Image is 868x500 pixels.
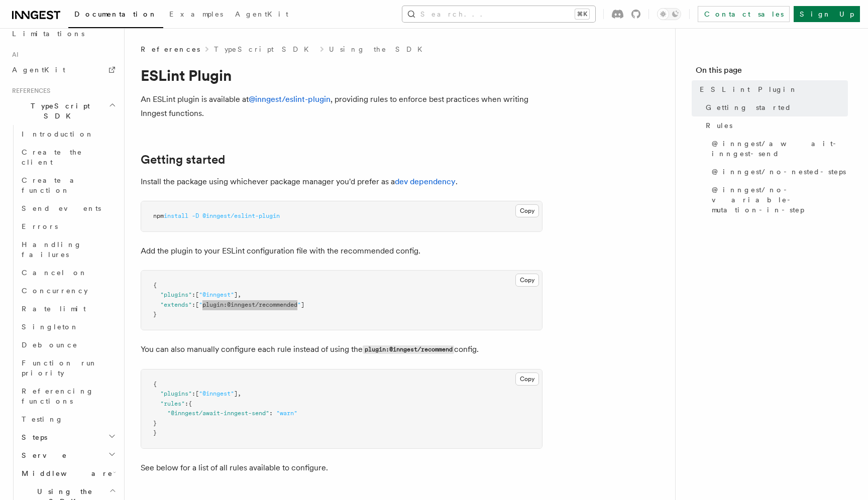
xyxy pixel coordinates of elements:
[18,264,118,282] a: Cancel on
[515,372,539,386] button: Copy
[141,342,542,357] p: You can also manually configure each rule instead of using the config.
[8,101,108,121] span: TypeScript SDK
[708,181,848,219] a: @inngest/no-variable-mutation-in-step
[706,102,792,112] span: Getting started
[712,167,846,177] span: @inngest/no-nested-steps
[18,199,118,217] a: Send events
[276,410,297,417] span: "warn"
[8,25,118,43] a: Limitations
[8,87,50,95] span: References
[22,269,87,277] span: Cancel on
[192,301,195,308] span: :
[18,336,118,354] a: Debounce
[153,420,157,427] span: }
[18,446,118,464] button: Serve
[74,10,157,18] span: Documentation
[192,291,195,298] span: :
[8,97,118,125] button: TypeScript SDK
[160,390,192,397] span: "plugins"
[395,177,456,186] a: dev dependency
[18,318,118,336] a: Singleton
[164,212,188,219] span: install
[202,212,280,219] span: @inngest/eslint-plugin
[12,66,65,74] span: AgentKit
[301,301,304,308] span: ]
[698,6,790,22] a: Contact sales
[153,212,164,219] span: npm
[18,428,118,446] button: Steps
[192,212,199,219] span: -D
[68,3,163,28] a: Documentation
[515,204,539,217] button: Copy
[234,291,238,298] span: ]
[22,204,101,212] span: Send events
[195,390,199,397] span: [
[657,8,681,20] button: Toggle dark mode
[18,468,113,478] span: Middleware
[363,345,454,354] code: plugin:@inngest/recommend
[160,291,192,298] span: "plugins"
[22,240,82,259] span: Handling failures
[712,139,848,159] span: @inngest/await-inngest-send
[18,217,118,235] a: Errors
[238,291,241,298] span: ,
[22,130,94,138] span: Introduction
[141,92,542,120] p: An ESLint plugin is available at , providing rules to enforce best practices when writing Inngest...
[160,400,185,407] span: "rules"
[22,305,86,313] span: Rate limit
[329,44,428,54] a: Using the SDK
[22,341,78,349] span: Debounce
[188,400,192,407] span: {
[163,3,229,27] a: Examples
[234,390,238,397] span: ]
[195,291,199,298] span: [
[22,387,94,405] span: Referencing functions
[702,98,848,116] a: Getting started
[238,390,241,397] span: ,
[22,359,97,377] span: Function run priority
[22,148,82,166] span: Create the client
[12,30,84,38] span: Limitations
[708,135,848,163] a: @inngest/await-inngest-send
[18,282,118,300] a: Concurrency
[515,274,539,287] button: Copy
[18,450,67,460] span: Serve
[22,222,58,230] span: Errors
[18,300,118,318] a: Rate limit
[22,287,88,295] span: Concurrency
[199,291,234,298] span: "@inngest"
[708,163,848,181] a: @inngest/no-nested-steps
[18,410,118,428] a: Testing
[8,61,118,79] a: AgentKit
[141,44,200,54] span: References
[18,171,118,199] a: Create a function
[22,176,81,194] span: Create a function
[153,282,157,289] span: {
[700,84,798,94] span: ESLint Plugin
[18,354,118,382] a: Function run priority
[18,464,118,482] button: Middleware
[702,116,848,135] a: Rules
[141,153,225,167] a: Getting started
[18,143,118,171] a: Create the client
[575,9,589,19] kbd: ⌘K
[141,175,542,189] p: Install the package using whichever package manager you'd prefer as a .
[18,125,118,143] a: Introduction
[402,6,595,22] button: Search...⌘K
[141,66,542,84] h1: ESLint Plugin
[141,244,542,258] p: Add the plugin to your ESLint configuration file with the recommended config.
[195,301,199,308] span: [
[18,432,47,442] span: Steps
[199,390,234,397] span: "@inngest"
[18,235,118,264] a: Handling failures
[192,390,195,397] span: :
[185,400,188,407] span: :
[153,429,157,436] span: }
[169,10,223,18] span: Examples
[153,381,157,388] span: {
[160,301,192,308] span: "extends"
[794,6,860,22] a: Sign Up
[8,51,19,59] span: AI
[235,10,288,18] span: AgentKit
[269,410,273,417] span: :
